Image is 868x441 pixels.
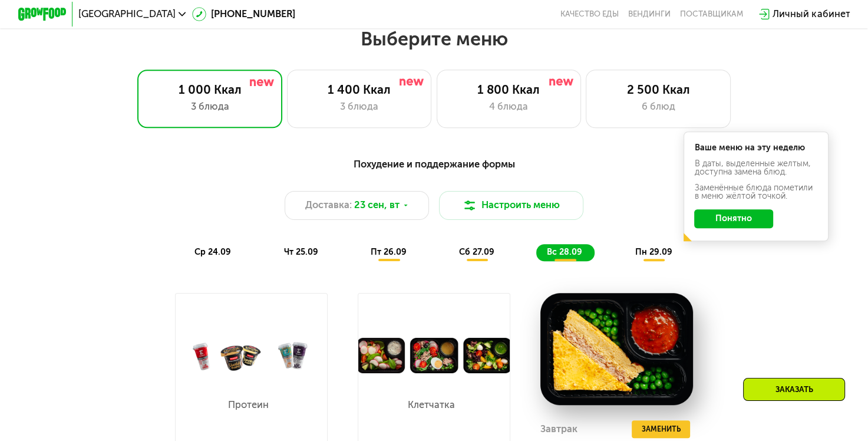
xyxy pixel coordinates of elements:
button: Заменить [632,420,690,439]
a: Вендинги [628,9,671,19]
span: сб 27.09 [459,247,494,257]
div: 1 400 Ккал [299,83,419,97]
div: 2 500 Ккал [599,83,718,97]
div: Личный кабинет [773,7,850,22]
div: Похудение и поддержание формы [77,157,791,172]
a: [PHONE_NUMBER] [192,7,296,22]
span: вс 28.09 [547,247,582,257]
span: пт 26.09 [371,247,407,257]
div: Заменённые блюда пометили в меню жёлтой точкой. [694,184,817,201]
span: [GEOGRAPHIC_DATA] [78,9,176,19]
button: Понятно [694,209,773,229]
div: 3 блюда [150,100,270,114]
div: 6 блюд [599,100,718,114]
button: Настроить меню [439,191,584,220]
span: 23 сен, вт [354,198,400,213]
span: пн 29.09 [635,247,672,257]
span: Доставка: [305,198,352,213]
span: Заменить [642,423,681,435]
div: 3 блюда [299,100,419,114]
div: 4 блюда [449,100,569,114]
p: Протеин [222,400,275,410]
h2: Выберите меню [38,27,829,51]
div: Заказать [743,378,845,401]
div: 1 800 Ккал [449,83,569,97]
div: поставщикам [680,9,743,19]
p: Клетчатка [405,400,458,410]
div: Ваше меню на эту неделю [694,144,817,152]
span: ср 24.09 [194,247,231,257]
span: чт 25.09 [284,247,318,257]
div: В даты, выделенные желтым, доступна замена блюд. [694,160,817,177]
div: 1 000 Ккал [150,83,270,97]
div: Завтрак [540,420,577,439]
a: Качество еды [560,9,619,19]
